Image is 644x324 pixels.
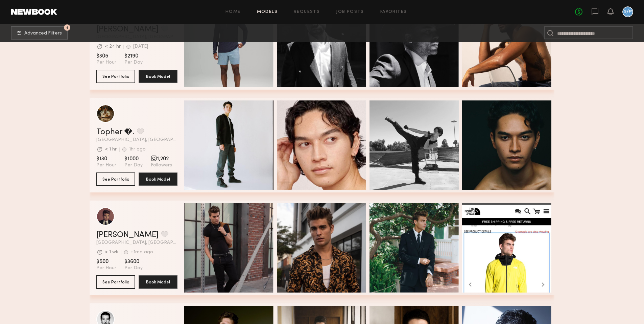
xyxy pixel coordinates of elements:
span: Followers [151,162,172,168]
div: 1hr ago [129,147,146,152]
button: See Portfolio [96,275,135,289]
a: Requests [294,10,320,14]
span: $2190 [124,53,143,60]
div: +1mo ago [131,250,153,255]
a: Favorites [380,10,407,14]
span: $500 [96,258,116,265]
span: 4 [66,26,69,29]
span: Per Day [124,162,143,168]
button: See Portfolio [96,172,135,186]
a: Topher �. [96,128,134,136]
button: See Portfolio [96,70,135,83]
button: Book Model [139,172,177,186]
button: 4Advanced Filters [11,26,68,40]
button: Book Model [139,70,177,83]
span: $305 [96,53,116,60]
span: $1000 [124,156,143,162]
span: Per Day [124,265,143,271]
div: > 1 wk [105,250,118,255]
span: Advanced Filters [24,31,62,36]
div: [DATE] [133,44,148,49]
button: Book Model [139,275,177,289]
span: $3600 [124,258,143,265]
div: < 1 hr [105,147,117,152]
span: 1,202 [151,156,172,162]
span: $130 [96,156,116,162]
span: [GEOGRAPHIC_DATA], [GEOGRAPHIC_DATA] [96,240,177,245]
a: [PERSON_NAME] [96,231,159,239]
span: Per Day [124,60,143,66]
a: Models [257,10,278,14]
span: Per Hour [96,265,116,271]
span: Per Hour [96,162,116,168]
a: Job Posts [336,10,364,14]
div: < 24 hr [105,44,121,49]
span: [GEOGRAPHIC_DATA], [GEOGRAPHIC_DATA] [96,138,177,142]
a: Home [225,10,241,14]
span: Per Hour [96,60,116,66]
